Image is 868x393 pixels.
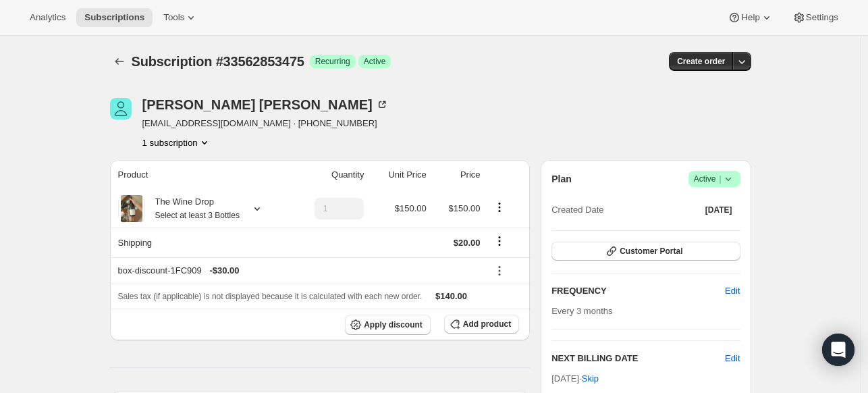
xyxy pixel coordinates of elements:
[315,56,350,67] span: Recurring
[118,292,423,301] span: Sales tax (if applicable) is not displayed because it is calculated with each new order.
[694,172,735,186] span: Active
[822,334,855,366] div: Open Intercom Messenger
[582,372,599,386] span: Skip
[118,264,481,278] div: box-discount-1FC909
[110,160,291,190] th: Product
[364,56,386,67] span: Active
[345,315,431,335] button: Apply discount
[551,242,740,261] button: Customer Portal
[551,284,725,298] h2: FREQUENCY
[705,205,732,215] span: [DATE]
[364,319,423,330] span: Apply discount
[489,234,510,248] button: Shipping actions
[454,238,481,248] span: $20.00
[725,352,740,365] button: Edit
[551,352,725,365] h2: NEXT BILLING DATE
[551,172,572,186] h2: Plan
[741,12,759,23] span: Help
[291,160,369,190] th: Quantity
[155,211,240,220] small: Select at least 3 Bottles
[163,12,184,23] span: Tools
[110,98,132,120] span: Carolyn Barfoot
[717,280,748,302] button: Edit
[142,136,211,149] button: Product actions
[463,319,511,330] span: Add product
[76,8,153,27] button: Subscriptions
[431,160,485,190] th: Price
[574,368,607,390] button: Skip
[449,203,481,213] span: $150.00
[551,373,599,384] span: [DATE] ·
[155,8,206,27] button: Tools
[677,56,725,67] span: Create order
[145,195,240,222] div: The Wine Drop
[669,52,733,71] button: Create order
[435,291,467,301] span: $140.00
[725,284,740,298] span: Edit
[110,228,291,257] th: Shipping
[784,8,846,27] button: Settings
[22,8,74,27] button: Analytics
[719,174,721,184] span: |
[142,117,389,130] span: [EMAIL_ADDRESS][DOMAIN_NAME] · [PHONE_NUMBER]
[551,306,612,316] span: Every 3 months
[620,246,682,257] span: Customer Portal
[489,200,510,215] button: Product actions
[551,203,603,217] span: Created Date
[395,203,427,213] span: $150.00
[142,98,389,111] div: [PERSON_NAME] [PERSON_NAME]
[806,12,838,23] span: Settings
[368,160,430,190] th: Unit Price
[697,201,740,219] button: [DATE]
[720,8,781,27] button: Help
[84,12,144,23] span: Subscriptions
[110,52,129,71] button: Subscriptions
[209,264,239,278] span: - $30.00
[444,315,519,334] button: Add product
[30,12,65,23] span: Analytics
[132,54,304,69] span: Subscription #33562853475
